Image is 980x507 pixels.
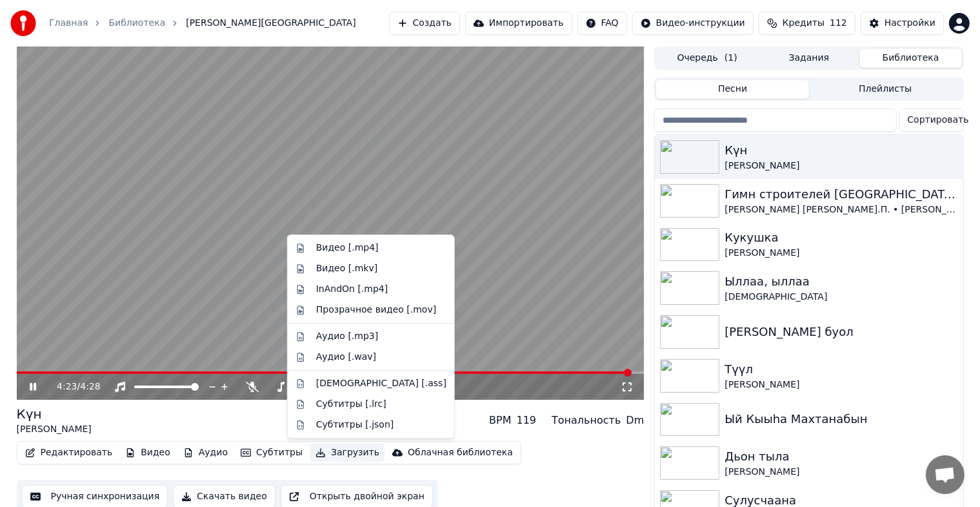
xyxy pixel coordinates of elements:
div: [PERSON_NAME] [725,378,957,391]
div: [PERSON_NAME] [725,466,957,479]
div: 119 [517,413,537,428]
button: Плейлисты [809,80,962,99]
div: Күн [725,141,957,160]
div: Видео [.mp4] [316,242,379,254]
button: Песни [656,80,809,99]
div: Настройки [885,17,935,30]
button: Аудио [178,444,233,462]
span: Сортировать [908,114,969,127]
button: Видео [120,444,175,462]
span: Кредиты [783,17,825,30]
img: youka [10,10,36,36]
div: Аудио [.wav] [316,351,376,364]
div: Субтитры [.json] [316,419,394,431]
div: Дьон тыла [725,448,957,466]
div: Dm [626,413,644,428]
button: Библиотека [860,49,962,68]
div: Видео [.mkv] [316,262,377,275]
div: Түүл [725,360,957,378]
div: [DEMOGRAPHIC_DATA] [725,291,957,304]
div: BPM [489,413,511,428]
div: [PERSON_NAME] [725,160,957,172]
span: 4:28 [80,380,100,393]
div: [DEMOGRAPHIC_DATA] [.ass] [316,377,446,390]
div: [PERSON_NAME] буол [725,323,957,341]
div: Облачная библиотека [408,446,513,459]
div: Прозрачное видео [.mov] [316,304,436,316]
button: FAQ [577,12,627,35]
div: Гимн строителей [GEOGRAPHIC_DATA] ([GEOGRAPHIC_DATA]) [725,185,957,203]
a: Библиотека [108,17,165,30]
button: Субтитры [235,444,308,462]
div: [PERSON_NAME] [725,247,957,260]
span: 4:23 [57,380,77,393]
div: Күн [17,405,92,423]
button: Импортировать [465,12,572,35]
button: Настройки [861,12,944,35]
div: / [57,380,88,393]
span: [PERSON_NAME][GEOGRAPHIC_DATA] [186,17,355,30]
div: [PERSON_NAME] [17,423,92,436]
button: Задания [758,49,860,68]
div: Ый Кыыһа Махтанабын [725,410,957,428]
nav: breadcrumb [49,17,356,30]
button: Видео-инструкции [632,12,754,35]
div: Ыллаа, ыллаа [725,273,957,291]
div: InAndOn [.mp4] [316,283,388,296]
button: Кредиты112 [759,12,855,35]
button: Создать [389,12,460,35]
div: Кукушка [725,229,957,247]
div: Открытый чат [926,455,965,494]
div: Субтитры [.lrc] [316,398,386,411]
a: Главная [49,17,88,30]
button: Редактировать [20,444,118,462]
button: Загрузить [310,444,385,462]
div: Тональность [552,413,621,428]
span: ( 1 ) [725,52,737,65]
button: Очередь [656,49,758,68]
div: [PERSON_NAME] [PERSON_NAME].П. • [PERSON_NAME] • [PERSON_NAME] [725,203,957,216]
div: Аудио [.mp3] [316,330,378,343]
span: 112 [830,17,847,30]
